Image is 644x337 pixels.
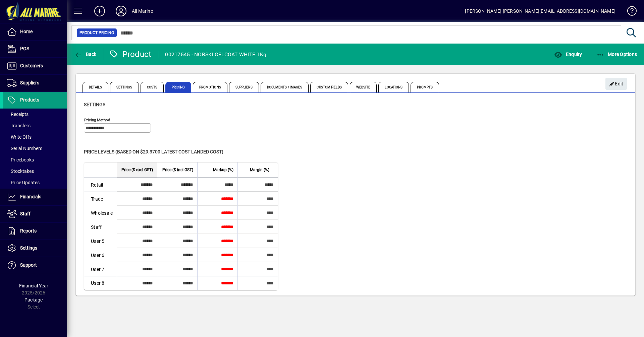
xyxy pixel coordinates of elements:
[20,46,29,51] span: POS
[3,131,67,143] a: Write Offs
[411,82,439,92] span: Prompts
[310,82,348,92] span: Custom Fields
[20,80,39,85] span: Suppliers
[3,165,67,177] a: Stocktakes
[3,189,67,205] a: Financials
[3,143,67,154] a: Serial Numbers
[7,134,32,140] span: Write Offs
[595,48,639,60] button: More Options
[229,82,259,92] span: Suppliers
[89,5,110,17] button: Add
[110,82,139,92] span: Settings
[84,149,223,154] span: Price levels (based on $29.3700 Latest cost landed cost)
[7,146,42,151] span: Serial Numbers
[261,82,309,92] span: Documents / Images
[67,48,104,60] app-page-header-button: Back
[3,75,67,91] a: Suppliers
[84,178,117,192] td: Retail
[109,49,152,60] div: Product
[605,78,627,90] button: Edit
[3,41,67,57] a: POS
[84,248,117,262] td: User 6
[24,297,43,302] span: Package
[3,109,67,120] a: Receipts
[165,82,191,92] span: Pricing
[3,240,67,257] a: Settings
[84,276,117,290] td: User 8
[110,5,132,17] button: Profile
[622,1,636,23] a: Knowledge Base
[84,118,110,122] mat-label: Pricing method
[84,220,117,234] td: Staff
[83,82,108,92] span: Details
[554,52,582,57] span: Enquiry
[20,97,39,103] span: Products
[20,194,41,199] span: Financials
[84,234,117,248] td: User 5
[3,223,67,240] a: Reports
[465,6,615,16] div: [PERSON_NAME] [PERSON_NAME][EMAIL_ADDRESS][DOMAIN_NAME]
[141,82,164,92] span: Costs
[7,123,31,128] span: Transfers
[7,112,29,117] span: Receipts
[350,82,377,92] span: Website
[3,120,67,131] a: Transfers
[596,52,637,57] span: More Options
[7,157,34,162] span: Pricebooks
[84,206,117,220] td: Wholesale
[3,23,67,40] a: Home
[213,166,233,174] span: Markup (%)
[132,6,153,16] div: All Marine
[250,166,269,174] span: Margin (%)
[3,58,67,74] a: Customers
[552,48,584,60] button: Enquiry
[84,102,105,107] span: Settings
[84,262,117,276] td: User 7
[165,49,266,60] div: 00217545 - NORSKI GELCOAT WHITE 1Kg
[74,52,97,57] span: Back
[19,283,48,288] span: Financial Year
[20,228,37,233] span: Reports
[162,166,193,174] span: Price ($ incl GST)
[3,206,67,222] a: Staff
[609,78,624,89] span: Edit
[3,177,67,188] a: Price Updates
[20,63,43,68] span: Customers
[7,180,40,185] span: Price Updates
[84,192,117,206] td: Trade
[378,82,409,92] span: Locations
[20,211,31,216] span: Staff
[193,82,227,92] span: Promotions
[3,154,67,165] a: Pricebooks
[3,257,67,274] a: Support
[20,245,37,251] span: Settings
[79,29,114,36] span: Product Pricing
[7,168,34,174] span: Stocktakes
[72,48,98,60] button: Back
[20,29,33,34] span: Home
[121,166,153,174] span: Price ($ excl GST)
[20,262,37,268] span: Support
